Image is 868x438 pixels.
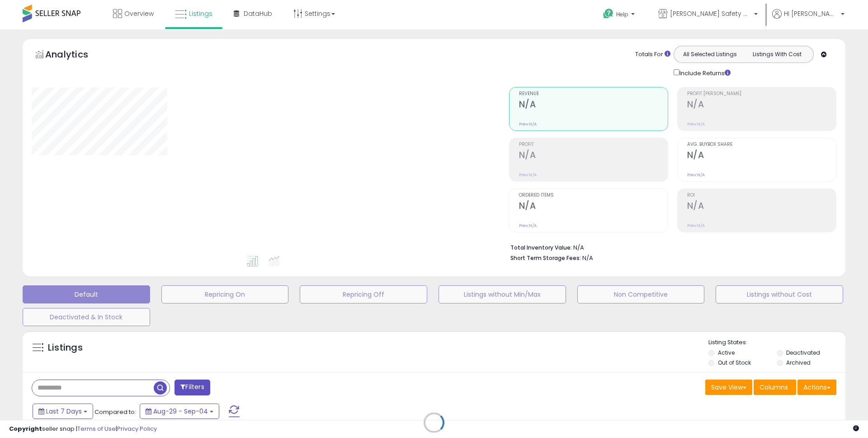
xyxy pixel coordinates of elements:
[687,99,836,111] h2: N/A
[596,1,644,29] a: Help
[519,99,668,111] h2: N/A
[161,285,289,303] button: Repricing On
[23,308,150,326] button: Deactivated & In Stock
[300,285,427,303] button: Repricing Off
[687,201,836,213] h2: N/A
[519,193,668,198] span: Ordered Items
[519,121,537,127] small: Prev: N/A
[519,91,668,96] span: Revenue
[616,10,628,18] span: Help
[510,254,581,262] b: Short Term Storage Fees:
[439,285,566,303] button: Listings without Min/Max
[23,285,150,303] button: Default
[124,9,154,18] span: Overview
[577,285,705,303] button: Non Competitive
[676,48,744,60] button: All Selected Listings
[743,48,811,60] button: Listings With Cost
[519,201,668,213] h2: N/A
[687,193,836,198] span: ROI
[519,172,537,178] small: Prev: N/A
[510,244,572,251] b: Total Inventory Value:
[687,91,836,96] span: Profit [PERSON_NAME]
[519,142,668,147] span: Profit
[687,223,705,228] small: Prev: N/A
[519,223,537,228] small: Prev: N/A
[667,67,741,78] div: Include Returns
[582,254,593,262] span: N/A
[687,121,705,127] small: Prev: N/A
[244,9,272,18] span: DataHub
[670,9,751,18] span: [PERSON_NAME] Safety & Supply
[603,8,614,19] i: Get Help
[189,9,212,18] span: Listings
[9,424,42,433] strong: Copyright
[635,50,670,59] div: Totals For
[687,172,705,178] small: Prev: N/A
[510,241,830,252] li: N/A
[45,48,106,63] h5: Analytics
[784,9,838,18] span: Hi [PERSON_NAME]
[519,150,668,162] h2: N/A
[687,150,836,162] h2: N/A
[687,142,836,147] span: Avg. Buybox Share
[9,425,157,433] div: seller snap | |
[772,9,844,29] a: Hi [PERSON_NAME]
[716,285,843,303] button: Listings without Cost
